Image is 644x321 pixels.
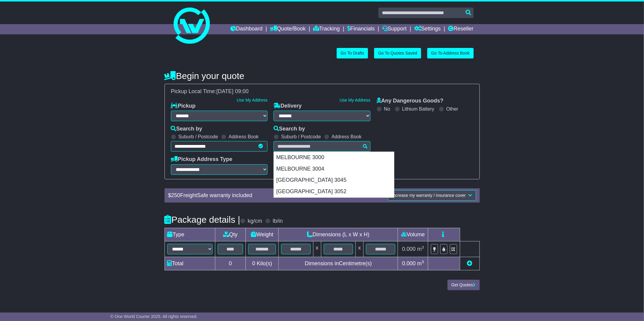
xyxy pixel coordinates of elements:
label: Address Book [229,134,259,140]
label: Search by [171,126,202,132]
div: $ FreightSafe warranty included [165,192,339,199]
td: Qty [215,228,246,241]
a: Dashboard [230,24,263,34]
a: Support [382,24,407,34]
label: No [384,106,390,112]
td: x [356,241,364,257]
td: 0 [215,257,246,270]
label: Pickup Address Type [171,156,232,163]
a: Reseller [448,24,473,34]
td: Volume [398,228,428,241]
td: Dimensions (L x W x H) [279,228,398,241]
td: Kilo(s) [246,257,279,270]
span: m [417,246,424,252]
button: Increase my warranty / insurance cover [388,190,476,201]
label: kg/cm [248,218,262,225]
label: Delivery [274,103,302,109]
td: x [313,241,321,257]
span: Increase my warranty / insurance cover [392,193,466,198]
button: Get Quotes [447,280,480,290]
h4: Package details | [165,215,240,225]
td: Weight [246,228,279,241]
a: Financials [347,24,375,34]
td: Total [165,257,215,270]
a: Add new item [467,260,473,266]
label: Lithium Battery [402,106,434,112]
a: Settings [414,24,441,34]
span: 0.000 [402,260,416,266]
label: Search by [274,126,305,132]
span: m [417,260,424,266]
td: Dimensions in Centimetre(s) [279,257,398,270]
a: Quote/Book [270,24,306,34]
a: Go To Address Book [427,48,473,58]
div: [GEOGRAPHIC_DATA] 3045 [274,175,394,186]
label: Suburb / Postcode [281,134,321,140]
label: Address Book [332,134,362,140]
a: Use My Address [237,98,268,102]
sup: 3 [422,260,424,264]
span: © One World Courier 2025. All rights reserved. [111,314,198,319]
a: Use My Address [340,98,370,102]
span: 0.000 [402,246,416,252]
a: Go To Quotes Saved [374,48,421,58]
div: MELBOURNE 3000 [274,152,394,163]
span: [DATE] 09:00 [216,88,249,94]
a: Go To Drafts [337,48,368,58]
a: Tracking [313,24,340,34]
div: Pickup Local Time: [168,88,476,95]
label: Suburb / Postcode [178,134,218,140]
span: 250 [171,192,180,198]
h4: Begin your quote [165,71,480,81]
label: Other [446,106,458,112]
td: Type [165,228,215,241]
div: [GEOGRAPHIC_DATA] 3052 [274,186,394,197]
label: Pickup [171,103,196,109]
span: 0 [252,260,255,266]
sup: 3 [422,245,424,250]
label: lb/in [273,218,283,225]
label: Any Dangerous Goods? [376,98,444,104]
div: MELBOURNE 3004 [274,163,394,175]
